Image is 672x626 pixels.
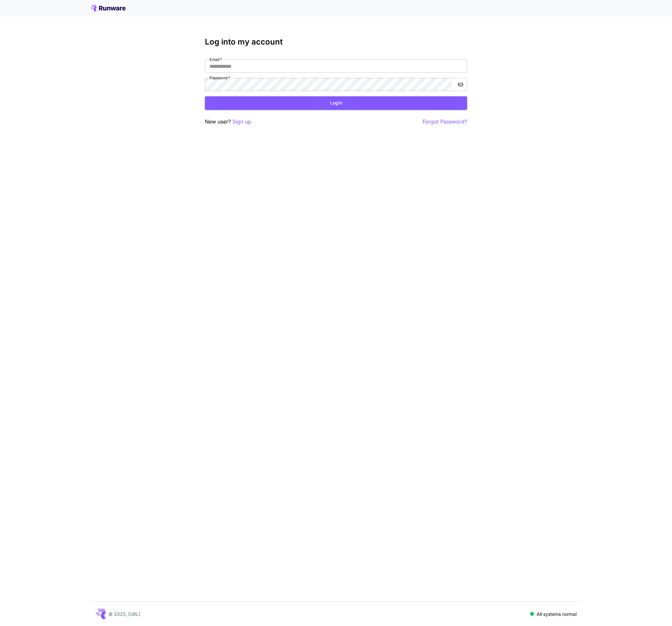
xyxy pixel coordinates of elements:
[209,57,222,62] label: Email
[209,75,230,81] label: Password
[423,118,467,126] button: Forgot Password?
[455,79,466,90] button: toggle password visibility
[232,118,251,126] button: Sign up
[109,611,140,617] p: © 2025, [URL]
[205,37,467,47] h3: Log into my account
[205,118,251,126] p: New user?
[205,96,467,110] button: Login
[537,611,577,617] p: All systems normal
